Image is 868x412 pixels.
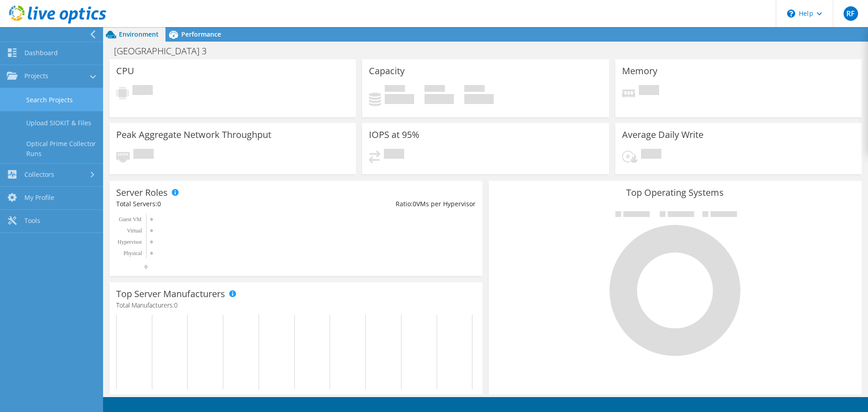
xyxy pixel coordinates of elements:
div: Ratio: VMs per Hypervisor [296,199,475,209]
text: 0 [151,251,153,256]
h4: 0 GiB [385,94,414,104]
text: 0 [151,240,153,244]
h3: Average Daily Write [622,130,703,140]
text: Virtual [127,227,142,234]
div: Total Servers: [116,199,296,209]
span: Pending [133,149,154,161]
text: Physical [123,250,142,256]
h4: 0 GiB [425,94,454,104]
span: Performance [181,30,221,38]
span: RF [844,6,858,21]
h3: Top Server Manufacturers [116,289,225,299]
text: Hypervisor [118,239,142,245]
span: Environment [119,30,159,38]
span: 0 [174,301,178,309]
h1: [GEOGRAPHIC_DATA] 3 [110,46,221,56]
h3: Capacity [369,66,405,76]
h3: Memory [622,66,657,76]
text: Guest VM [119,216,142,223]
h4: 0 GiB [464,94,494,104]
h3: IOPS at 95% [369,130,420,140]
h3: Server Roles [116,188,168,198]
text: 0 [151,217,153,222]
span: Pending [132,85,153,97]
span: 0 [413,199,416,208]
text: 0 [145,264,147,270]
h3: Peak Aggregate Network Throughput [116,130,271,140]
span: Pending [384,149,404,161]
text: 0 [151,228,153,233]
span: Pending [641,149,661,161]
h4: Total Manufacturers: [116,300,476,310]
h3: CPU [116,66,134,76]
span: 0 [157,199,161,208]
span: Used [385,85,405,94]
h3: Top Operating Systems [495,188,855,198]
span: Pending [639,85,659,97]
span: Total [464,85,485,94]
span: Free [425,85,445,94]
svg: \n [787,9,795,18]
